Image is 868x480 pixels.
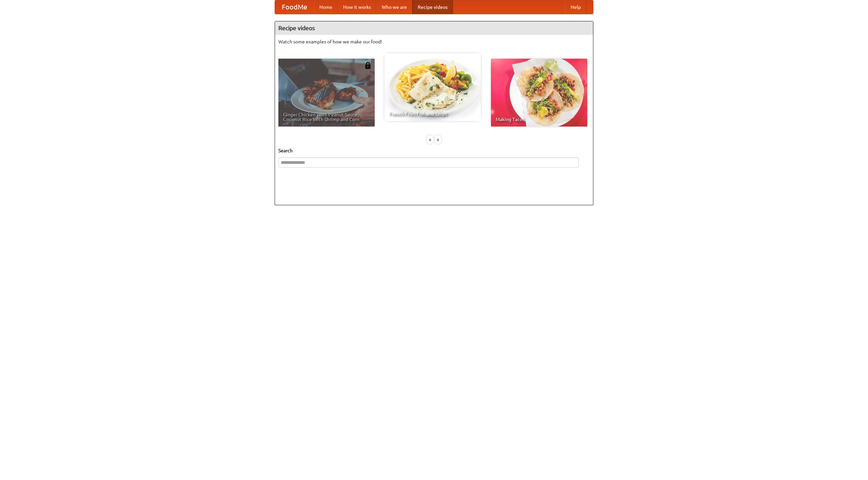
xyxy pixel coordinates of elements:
h4: Recipe videos [275,21,593,35]
a: Making Tacos [491,59,587,127]
a: Who we are [376,0,412,14]
span: Making Tacos [496,117,583,122]
a: How it works [338,0,376,14]
a: Recipe videos [412,0,453,14]
a: French Fries Fish and Chips [384,53,481,121]
span: French Fries Fish and Chips [389,112,476,116]
div: « [427,135,433,144]
a: Help [565,0,586,14]
p: Watch some examples of how we make our food! [278,38,590,45]
a: FoodMe [275,0,314,14]
div: » [435,135,441,144]
a: Home [314,0,338,14]
h5: Search [278,147,590,154]
img: 483408.png [364,62,371,69]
